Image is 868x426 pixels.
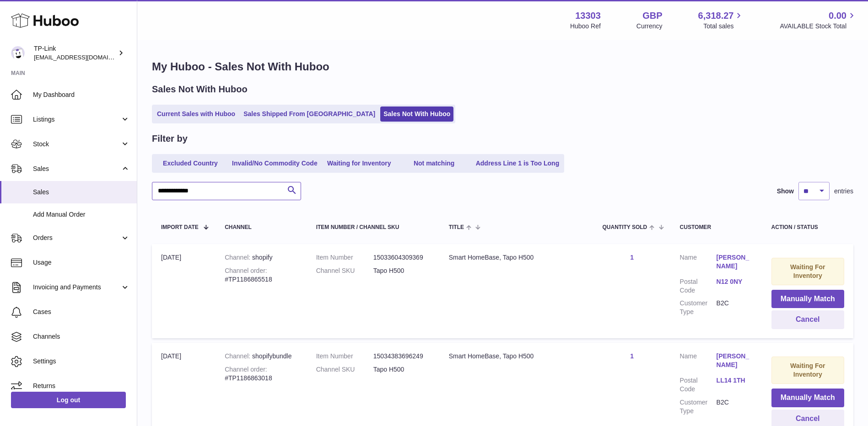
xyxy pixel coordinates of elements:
a: Sales Not With Huboo [380,106,453,122]
h1: My Huboo - Sales Not With Huboo [152,59,853,74]
strong: Waiting For Inventory [790,263,825,279]
strong: Channel order [225,366,267,373]
dd: 15033604309369 [373,253,431,262]
dt: Item Number [316,253,373,262]
div: Item Number / Channel SKU [316,224,431,230]
span: Import date [161,224,199,230]
label: Show [777,187,794,196]
span: [EMAIL_ADDRESS][DOMAIN_NAME] [34,53,135,61]
strong: Channel [225,254,252,261]
dd: B2C [717,299,753,316]
span: Sales [33,188,130,197]
dt: Channel SKU [316,365,373,374]
button: Manually Match [771,290,844,309]
img: gaby.chen@tp-link.com [11,46,25,60]
strong: 13303 [575,10,601,22]
span: Add Manual Order [33,210,130,219]
span: AVAILABLE Stock Total [780,22,857,31]
span: entries [834,187,853,196]
div: Action / Status [771,224,844,230]
dd: Tapo H500 [373,365,431,374]
a: 6,318.27 Total sales [698,10,744,31]
span: Invoicing and Payments [33,283,120,292]
dt: Name [680,253,717,273]
span: Returns [33,382,130,390]
a: Waiting for Inventory [323,156,396,171]
span: Quantity Sold [602,224,647,230]
a: N12 0NY [717,277,753,286]
strong: Waiting For Inventory [790,362,825,378]
span: Settings [33,357,130,366]
span: My Dashboard [33,91,130,99]
span: Title [449,224,464,230]
a: Not matching [398,156,471,171]
a: Invalid/No Commodity Code [229,156,321,171]
button: Manually Match [771,389,844,407]
a: 1 [630,352,634,360]
div: #TP1186863018 [225,365,298,383]
span: Sales [33,165,120,173]
td: [DATE] [152,244,216,338]
a: Excluded Country [154,156,227,171]
span: 6,318.27 [698,10,734,22]
span: Channels [33,332,130,341]
dd: Tapo H500 [373,266,431,275]
dt: Customer Type [680,398,717,415]
a: 0.00 AVAILABLE Stock Total [780,10,857,31]
dt: Customer Type [680,299,717,316]
span: Listings [33,115,120,124]
div: Huboo Ref [570,22,601,31]
span: Orders [33,234,120,242]
h2: Sales Not With Huboo [152,83,248,96]
div: Smart HomeBase, Tapo H500 [449,253,584,262]
h2: Filter by [152,133,188,145]
dd: 15034383696249 [373,352,431,361]
span: 0.00 [829,10,846,22]
span: Stock [33,140,120,149]
a: Address Line 1 is Too Long [473,156,563,171]
span: Cases [33,308,130,316]
dt: Channel SKU [316,266,373,275]
dt: Postal Code [680,376,717,394]
a: 1 [630,254,634,261]
a: Current Sales with Huboo [154,106,238,122]
div: shopifybundle [225,352,298,361]
dt: Name [680,352,717,372]
span: Total sales [703,22,744,31]
a: [PERSON_NAME] [717,253,753,271]
a: Log out [11,392,126,408]
div: #TP1186865518 [225,266,298,284]
dt: Postal Code [680,277,717,295]
div: TP-Link [34,44,116,62]
div: Currency [636,22,663,31]
a: [PERSON_NAME] [717,352,753,369]
div: shopify [225,253,298,262]
strong: Channel [225,352,252,360]
div: Smart HomeBase, Tapo H500 [449,352,584,361]
div: Channel [225,224,298,230]
div: Customer [680,224,753,230]
button: Cancel [771,310,844,329]
a: LL14 1TH [717,376,753,385]
span: Usage [33,258,130,267]
strong: Channel order [225,267,267,274]
dt: Item Number [316,352,373,361]
dd: B2C [717,398,753,415]
a: Sales Shipped From [GEOGRAPHIC_DATA] [240,106,378,122]
strong: GBP [642,10,662,22]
